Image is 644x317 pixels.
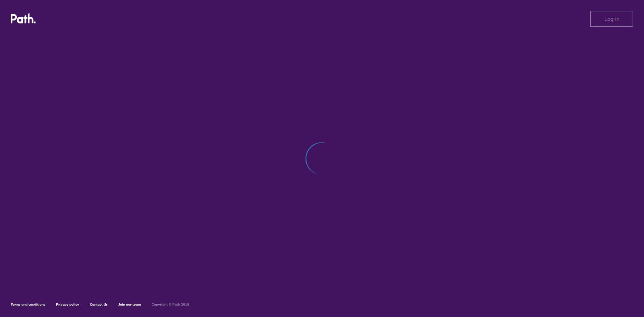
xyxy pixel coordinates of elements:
h6: Copyright © Path 2018 [152,303,189,307]
button: Log in [590,11,633,27]
a: Join our team [118,302,141,307]
a: Contact Us [90,302,108,307]
span: Log in [604,16,620,22]
a: Privacy policy [56,302,79,307]
a: Terms and conditions [11,302,45,307]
